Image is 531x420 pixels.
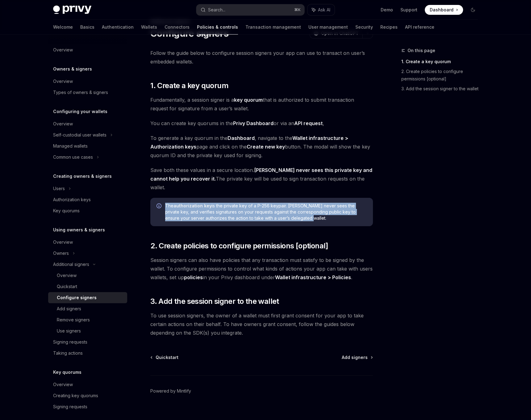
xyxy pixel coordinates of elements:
a: Support [400,7,417,13]
a: Overview [48,237,127,248]
a: API request [294,120,323,127]
a: Use signers [48,325,127,336]
strong: [PERSON_NAME] never sees this private key and cannot help you recover it. [150,167,372,182]
div: Overview [57,272,77,279]
div: Configure signers [57,294,97,301]
div: Signing requests [53,338,87,346]
a: 3. Add the session signer to the wallet [401,84,483,94]
a: User management [308,20,348,35]
h5: Creating owners & signers [53,173,112,180]
h5: Configuring your wallets [53,108,107,115]
a: Types of owners & signers [48,87,127,98]
strong: Wallet infrastructure > Policies [275,274,351,280]
svg: Info [157,203,163,210]
img: dark logo [53,6,91,14]
span: Session signers can also have policies that any transaction must satisfy to be signed by the wall... [150,256,373,282]
a: Welcome [53,20,73,35]
div: Add signers [57,305,81,312]
div: Creating key quorums [53,392,98,399]
strong: Create new key [247,144,285,150]
a: 2. Create policies to configure permissions [optional] [401,67,483,84]
span: 2. Create policies to configure permissions [optional] [150,241,328,251]
div: Owners [53,250,69,257]
div: Quickstart [57,283,77,290]
div: Additional signers [53,261,89,268]
span: Follow the guide below to configure session signers your app can use to transact on user’s embedd... [150,49,373,66]
a: Policies & controls [197,20,238,35]
a: Signing requests [48,401,127,412]
span: On this page [408,47,435,54]
div: Taking actions [53,349,83,357]
span: You can create key quorums in the or via an , [150,119,373,128]
div: Overview [53,381,73,388]
a: Privy Dashboard [233,120,274,127]
a: Basics [80,20,94,35]
a: Demo [381,7,393,13]
h5: Key quorums [53,369,82,376]
a: Overview [48,44,127,55]
h5: Owners & signers [53,65,92,73]
a: Dashboard [425,5,463,15]
span: Dashboard [430,7,454,13]
span: ⌘ K [294,7,301,12]
a: Wallets [141,20,157,35]
span: 1. Create a key quorum [150,81,228,91]
a: Key quorums [48,205,127,216]
a: Security [355,20,373,35]
a: Quickstart [48,281,127,292]
div: Signing requests [53,403,87,410]
strong: authorization key [174,203,212,208]
a: Quickstart [151,354,178,361]
span: Add signers [342,354,368,361]
div: Authorization keys [53,196,91,203]
div: Overview [53,78,73,85]
span: Ask AI [318,7,330,13]
button: Toggle dark mode [468,5,478,15]
div: Managed wallets [53,142,88,150]
a: Add signers [342,354,372,361]
a: Powered by Mintlify [150,388,191,394]
a: Remove signers [48,314,127,325]
h5: Using owners & signers [53,226,105,234]
span: To generate a key quorum in the , navigate to the page and click on the button. The modal will sh... [150,134,373,160]
span: 3. Add the session signer to the wallet [150,296,279,306]
span: Save both these values in a secure location. The private key will be used to sign transaction req... [150,166,373,192]
div: Overview [53,46,73,54]
div: Remove signers [57,316,90,324]
a: Overview [48,118,127,129]
a: Creating key quorums [48,390,127,401]
a: Authentication [102,20,134,35]
a: Add signers [48,303,127,314]
span: The is the private key of a P-256 keypair. [PERSON_NAME] never sees the private key, and verifies... [165,203,367,221]
a: Authorization keys [48,194,127,205]
a: 1. Create a key quorum [401,57,483,67]
span: Fundamentally, a session signer is a that is authorized to submit transaction request for signatu... [150,96,373,113]
div: Key quorums [53,207,80,214]
a: API reference [405,20,434,35]
a: Dashboard [228,135,255,141]
a: Overview [48,270,127,281]
span: To use session signers, the owner of a wallet must first grant consent for your app to take certa... [150,311,373,337]
a: key quorum [234,97,263,103]
span: Quickstart [156,354,178,361]
a: Configure signers [48,292,127,303]
button: Ask AI [307,4,335,15]
a: Overview [48,76,127,87]
a: Managed wallets [48,141,127,152]
div: Common use cases [53,153,93,161]
div: Types of owners & signers [53,89,108,96]
a: Recipes [380,20,398,35]
a: Connectors [165,20,190,35]
div: Self-custodial user wallets [53,131,107,139]
button: Search...⌘K [196,4,304,15]
div: Overview [53,239,73,246]
div: Users [53,185,65,192]
div: Use signers [57,327,81,335]
div: Search... [208,6,225,14]
div: Overview [53,120,73,128]
a: policies [184,274,203,281]
a: Overview [48,379,127,390]
a: Transaction management [245,20,301,35]
a: Signing requests [48,336,127,348]
a: Taking actions [48,348,127,359]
